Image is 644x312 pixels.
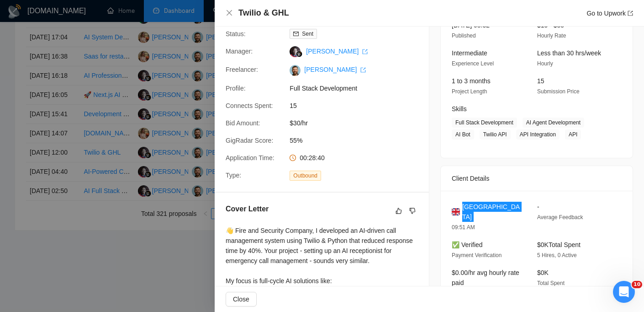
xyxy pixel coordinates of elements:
[238,7,289,19] h4: Twilio & GHL
[537,280,565,286] span: Total Spent
[523,118,584,128] span: AI Agent Development
[452,118,517,128] span: Full Stack Development
[290,135,427,145] span: 55%
[452,88,487,95] span: Project Length
[628,11,633,16] span: export
[226,119,260,127] span: Bid Amount:
[537,252,577,258] span: 5 Hires, 0 Active
[409,207,416,215] span: dislike
[452,32,476,39] span: Published
[226,292,257,307] button: Close
[306,48,368,55] a: [PERSON_NAME] export
[452,241,483,248] span: ✅ Verified
[396,207,402,215] span: like
[226,172,241,179] span: Type:
[452,252,501,258] span: Payment Verification
[452,49,487,57] span: Intermediate
[452,105,467,113] span: Skills
[226,85,246,92] span: Profile:
[393,205,404,216] button: like
[302,31,313,37] span: Sent
[462,202,523,222] span: [GEOGRAPHIC_DATA]
[360,67,366,73] span: export
[226,66,258,73] span: Freelancer:
[537,32,566,39] span: Hourly Rate
[233,294,249,304] span: Close
[537,241,581,248] span: $0K Total Spent
[300,154,325,161] span: 00:28:40
[537,49,601,57] span: Less than 30 hrs/week
[226,9,233,17] button: Close
[537,269,549,276] span: $0K
[632,281,642,288] span: 10
[407,205,418,216] button: dislike
[586,10,633,17] a: Go to Upworkexport
[613,281,635,303] iframe: Intercom live chat
[290,101,427,111] span: 15
[537,88,580,95] span: Submission Price
[290,118,427,128] span: $30/hr
[452,60,494,67] span: Experience Level
[226,154,274,161] span: Application Time:
[452,166,622,191] div: Client Details
[290,171,321,181] span: Outbound
[480,129,511,140] span: Twilio API
[537,214,583,221] span: Average Feedback
[452,269,519,286] span: $0.00/hr avg hourly rate paid
[565,129,581,140] span: API
[290,65,301,76] img: c1-JWQDXWEy3CnA6sRtFzzU22paoDq5cZnWyBNc3HWqwvuW0qNnjm1CMP-YmbEEtPC
[452,77,491,85] span: 1 to 3 months
[537,203,539,210] span: -
[293,31,299,37] span: mail
[290,83,427,93] span: Full Stack Development
[362,49,368,54] span: export
[226,9,233,16] span: close
[452,207,460,217] img: 🇬🇧
[296,51,302,57] img: gigradar-bm.png
[226,48,253,55] span: Manager:
[226,30,246,38] span: Status:
[290,155,296,161] span: clock-circle
[226,204,269,215] h5: Cover Letter
[452,129,474,140] span: AI Bot
[537,60,553,67] span: Hourly
[537,77,544,85] span: 15
[452,224,475,231] span: 09:51 AM
[226,137,273,144] span: GigRadar Score:
[516,129,560,140] span: API Integration
[226,102,273,109] span: Connects Spent:
[304,66,366,73] a: [PERSON_NAME] export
